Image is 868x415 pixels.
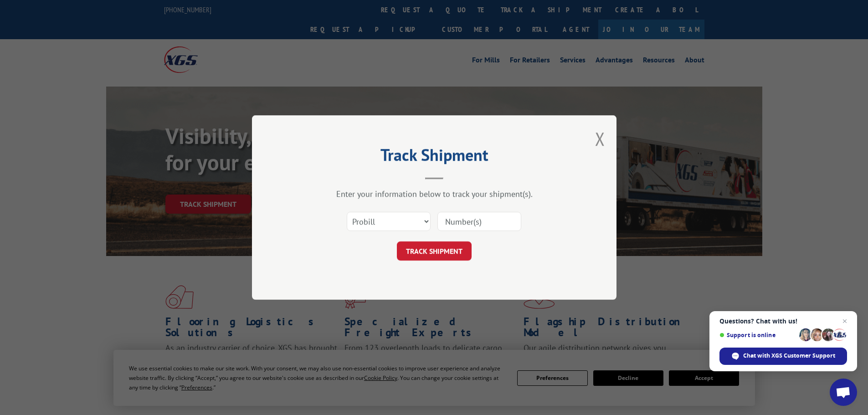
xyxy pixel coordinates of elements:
[839,316,850,327] span: Close chat
[298,149,571,166] h2: Track Shipment
[719,318,847,325] span: Questions? Chat with us!
[595,127,605,151] button: Close modal
[719,332,796,338] span: Support is online
[830,379,857,406] div: Open chat
[298,189,571,199] div: Enter your information below to track your shipment(s).
[397,241,472,261] button: TRACK SHIPMENT
[719,348,847,365] div: Chat with XGS Customer Support
[437,212,521,231] input: Number(s)
[743,352,835,360] span: Chat with XGS Customer Support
